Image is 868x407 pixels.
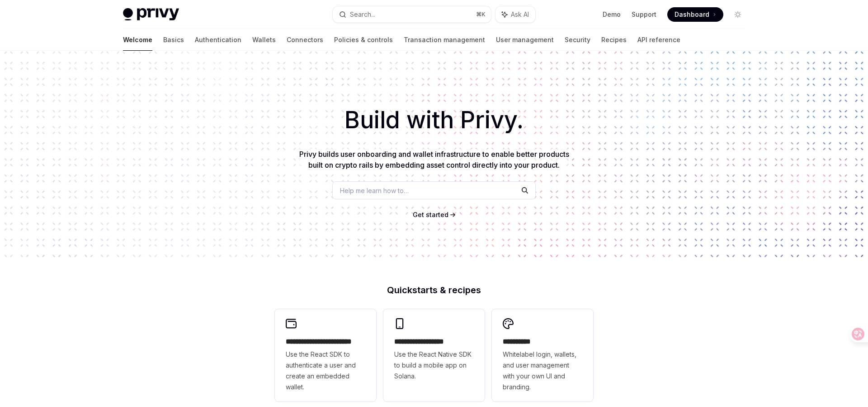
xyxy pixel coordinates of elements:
[404,29,485,51] a: Transaction management
[601,29,627,51] a: Recipes
[163,29,184,51] a: Basics
[503,349,582,392] span: Whitelabel login, wallets, and user management with your own UI and branding.
[14,102,854,138] h1: Build with Privy.
[731,7,745,22] button: Toggle dark mode
[333,6,491,23] button: Search...⌘K
[350,9,375,20] div: Search...
[123,29,152,51] a: Welcome
[413,211,448,218] span: Get started
[340,186,409,195] span: Help me learn how to…
[632,10,656,19] a: Support
[299,150,569,170] span: Privy builds user onboarding and wallet infrastructure to enable better products built on crypto ...
[476,11,486,18] span: ⌘ K
[287,29,323,51] a: Connectors
[195,29,241,51] a: Authentication
[565,29,590,51] a: Security
[394,349,474,382] span: Use the React Native SDK to build a mobile app on Solana.
[667,7,723,22] a: Dashboard
[675,10,709,19] span: Dashboard
[275,286,593,295] h2: Quickstarts & recipes
[492,309,593,402] a: **** *****Whitelabel login, wallets, and user management with your own UI and branding.
[334,29,393,51] a: Policies & controls
[511,10,529,19] span: Ask AI
[123,8,179,21] img: light logo
[637,29,680,51] a: API reference
[383,309,485,402] a: **** **** **** ***Use the React Native SDK to build a mobile app on Solana.
[413,210,448,219] a: Get started
[496,29,554,51] a: User management
[495,6,535,23] button: Ask AI
[252,29,276,51] a: Wallets
[286,349,365,392] span: Use the React SDK to authenticate a user and create an embedded wallet.
[603,10,621,19] a: Demo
